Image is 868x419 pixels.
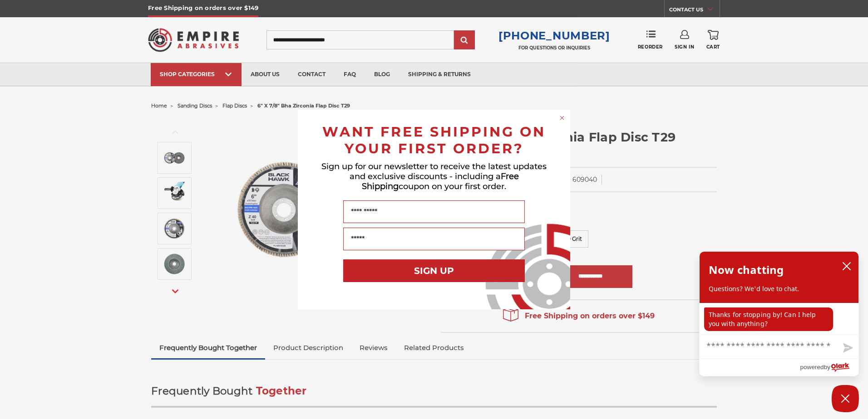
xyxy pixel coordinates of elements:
[709,284,849,293] p: Questions? We'd love to chat.
[343,259,525,282] button: SIGN UP
[699,251,859,376] div: olark chatbox
[832,385,859,412] button: Close Chatbox
[839,259,854,273] button: close chatbox
[709,261,784,279] h2: Now chatting
[700,303,858,335] div: chat
[321,161,547,191] span: Sign up for our newsletter to receive the latest updates and exclusive discounts - including a co...
[800,361,824,373] span: powered
[322,123,546,157] span: WANT FREE SHIPPING ON YOUR FIRST ORDER?
[824,361,830,373] span: by
[704,307,833,331] p: Thanks for stopping by! Can I help you with anything?
[362,171,519,191] span: Free Shipping
[836,338,858,359] button: Send message
[557,113,567,122] button: Close dialog
[800,359,858,376] a: Powered by Olark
